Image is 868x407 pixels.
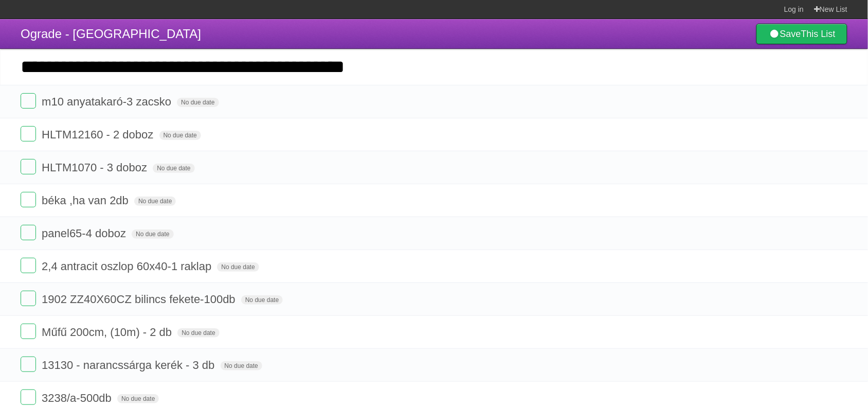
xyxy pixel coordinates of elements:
[21,258,36,273] label: Done
[177,98,219,107] span: No due date
[177,328,219,338] span: No due date
[21,192,36,207] label: Done
[21,390,36,405] label: Done
[21,291,36,306] label: Done
[134,197,176,206] span: No due date
[117,394,159,403] span: No due date
[21,27,201,41] span: Ograde - [GEOGRAPHIC_DATA]
[42,161,150,174] span: HLTM1070 - 3 doboz
[132,229,173,239] span: No due date
[42,194,131,207] span: béka ,ha van 2db
[21,126,36,141] label: Done
[42,359,217,371] span: 13130 - narancssárga kerék - 3 db
[21,357,36,372] label: Done
[42,392,114,404] span: 3238/a-500db
[42,95,174,108] span: m10 anyatakaró-3 zacsko
[42,227,129,240] span: panel65-4 doboz
[21,324,36,339] label: Done
[221,361,262,370] span: No due date
[801,29,836,39] b: This List
[153,164,194,173] span: No due date
[21,159,36,174] label: Done
[21,93,36,109] label: Done
[756,24,847,44] a: SaveThis List
[42,260,214,273] span: 2,4 antracit oszlop 60x40-1 raklap
[159,131,201,140] span: No due date
[21,225,36,240] label: Done
[241,295,283,305] span: No due date
[217,262,259,272] span: No due date
[42,128,156,141] span: HLTM12160 - 2 doboz
[42,326,174,339] span: Műfű 200cm, (10m) - 2 db
[42,293,238,306] span: 1902 ZZ40X60CZ bilincs fekete-100db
